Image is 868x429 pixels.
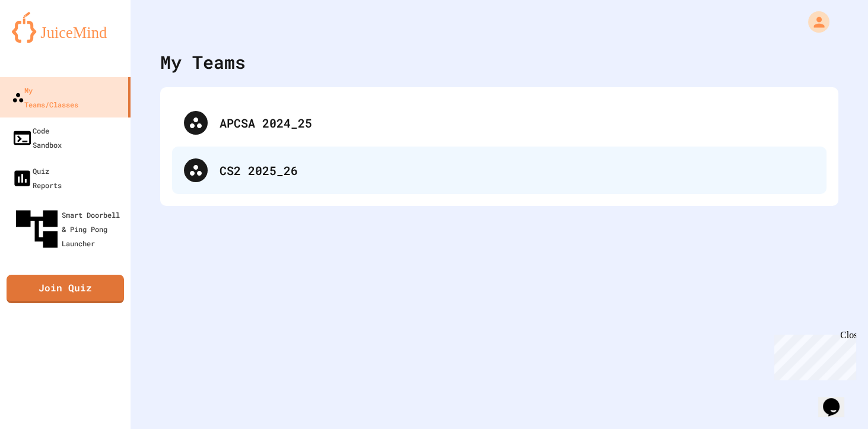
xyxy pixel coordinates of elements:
[12,123,62,152] div: Code Sandbox
[220,114,815,132] div: APCSA 2024_25
[160,49,246,75] div: My Teams
[172,147,826,194] div: CS2 2025_26
[12,12,119,43] img: logo-orange.svg
[172,99,826,147] div: APCSA 2024_25
[796,8,832,36] div: My Account
[12,164,62,192] div: Quiz Reports
[818,382,856,417] iframe: chat widget
[770,330,856,380] iframe: chat widget
[12,83,78,112] div: My Teams/Classes
[7,275,124,303] a: Join Quiz
[5,5,82,75] div: Chat with us now!Close
[220,161,815,179] div: CS2 2025_26
[12,204,126,254] div: Smart Doorbell & Ping Pong Launcher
